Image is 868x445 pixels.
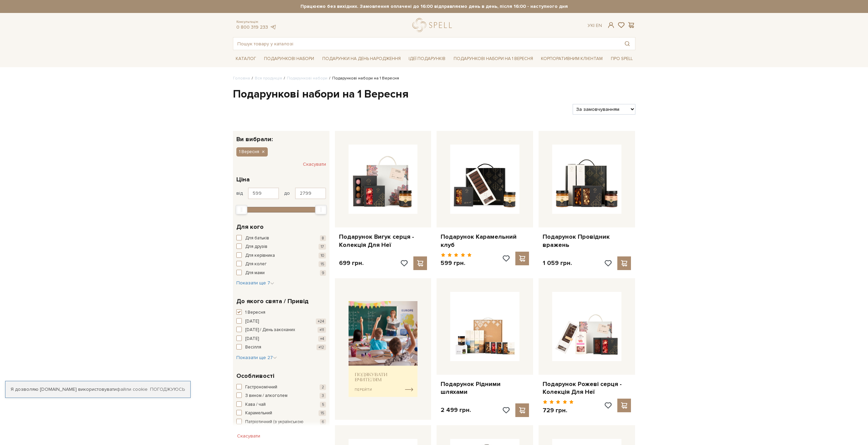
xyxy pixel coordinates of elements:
[317,344,326,350] span: +12
[538,53,605,64] a: Корпоративним клієнтам
[236,401,326,408] button: Кава / чай 5
[245,401,266,408] span: Кава / чай
[245,344,261,351] span: Весілля
[245,384,277,391] span: Гастрономічний
[233,38,619,50] input: Пошук товару у каталозі
[233,76,250,81] a: Головна
[319,244,326,250] span: 17
[543,259,572,267] p: 1 059 грн.
[239,149,259,155] span: 1 Вересня
[543,233,631,249] a: Подарунок Провідник вражень
[245,270,265,277] span: Для мами
[319,410,326,416] span: 15
[315,205,327,214] div: Max
[543,380,631,396] a: Подарунок Рожеві серця - Колекція Для Неї
[236,344,326,351] button: Весілля +12
[320,270,326,276] span: 9
[236,222,264,232] span: Для кого
[245,243,267,250] span: Для друзів
[441,406,471,414] p: 2 499 грн.
[245,318,259,325] span: [DATE]
[150,386,185,392] a: Погоджуюсь
[236,354,277,361] button: Показати ще 27
[339,259,364,267] p: 699 грн.
[236,190,243,196] span: від
[245,392,288,399] span: З вином / алкоголем
[233,131,329,142] div: Ви вибрали:
[245,327,295,333] span: [DATE] / День закоханих
[319,253,326,258] span: 10
[284,190,290,196] span: до
[406,54,448,64] a: Ідеї подарунків
[236,392,326,399] button: З вином / алкоголем 3
[441,233,529,249] a: Подарунок Карамельний клуб
[318,327,326,333] span: +11
[236,147,268,156] button: 1 Вересня
[117,386,148,392] a: файли cookie
[619,38,635,50] button: Пошук товару у каталозі
[320,384,326,390] span: 2
[236,205,247,214] div: Min
[236,270,326,277] button: Для мами 9
[236,355,277,360] span: Показати ще 27
[245,235,269,242] span: Для батьків
[287,76,327,81] a: Подарункові набори
[261,54,317,64] a: Подарункові набори
[255,76,282,81] a: Вся продукція
[248,188,279,199] input: Ціна
[236,280,274,286] button: Показати ще 7
[245,252,275,259] span: Для керівника
[236,175,250,184] span: Ціна
[319,261,326,267] span: 15
[236,280,274,286] span: Показати ще 7
[245,261,267,268] span: Для колег
[233,54,259,64] a: Каталог
[233,431,264,442] button: Скасувати
[349,301,418,397] img: banner
[236,384,326,391] button: Гастрономічний 2
[236,419,326,432] button: Патріотичний (з українською символікою) 6
[303,159,326,170] button: Скасувати
[339,233,427,249] a: Подарунок Вигук серця - Колекція Для Неї
[441,380,529,396] a: Подарунок Рідними шляхами
[233,3,635,10] strong: Працюємо без вихідних. Замовлення оплачені до 16:00 відправляємо день в день, після 16:00 - насту...
[236,336,326,342] button: [DATE] +4
[295,188,326,199] input: Ціна
[5,386,190,392] div: Я дозволяю [DOMAIN_NAME] використовувати
[270,24,277,30] a: telegram
[236,20,277,24] span: Консультація:
[233,87,635,102] h1: Подарункові набори на 1 Вересня
[236,24,268,30] a: 0 800 319 233
[236,235,326,242] button: Для батьків 8
[320,402,326,407] span: 5
[236,318,326,325] button: [DATE] +24
[245,309,265,316] span: 1 Вересня
[327,75,399,81] li: Подарункові набори на 1 Вересня
[245,410,272,417] span: Карамельний
[245,419,307,432] span: Патріотичний (з українською символікою)
[320,419,326,425] span: 6
[588,23,602,29] div: Ук
[236,371,274,381] span: Особливості
[236,252,326,259] button: Для керівника 10
[236,327,326,333] button: [DATE] / День закоханих +11
[320,54,403,64] a: Подарунки на День народження
[236,297,309,306] span: До якого свята / Привід
[608,54,635,64] a: Про Spell
[441,259,472,267] p: 599 грн.
[245,336,259,342] span: [DATE]
[412,18,455,32] a: logo
[451,53,536,64] a: Подарункові набори на 1 Вересня
[236,261,326,268] button: Для колег 15
[543,406,574,414] p: 729 грн.
[596,23,602,28] a: En
[236,309,326,316] button: 1 Вересня
[318,336,326,342] span: +4
[593,23,594,28] span: |
[320,235,326,241] span: 8
[320,393,326,399] span: 3
[236,243,326,250] button: Для друзів 17
[236,410,326,417] button: Карамельний 15
[316,318,326,324] span: +24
